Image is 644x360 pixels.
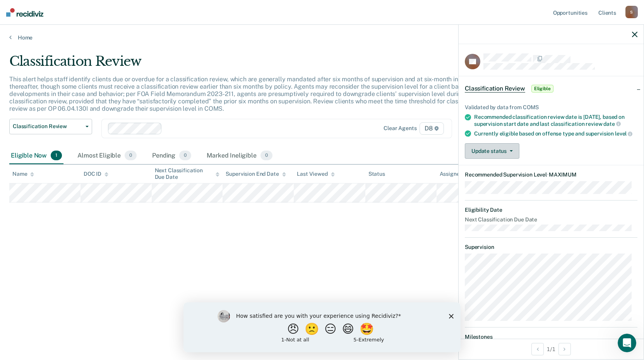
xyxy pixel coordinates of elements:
[603,121,620,127] span: date
[465,104,637,111] div: Validated by data from COMS
[465,85,525,93] span: Classification Review
[465,216,637,223] dt: Next Classification Due Date
[625,6,638,18] div: S
[9,53,492,75] div: Classification Review
[531,85,553,93] span: Eligible
[474,130,637,137] div: Currently eligible based on offense type and supervision
[297,171,334,177] div: Last Viewed
[205,147,274,165] div: Marked Ineligible
[474,114,637,127] div: Recommended classification review date is [DATE], based on supervision start date and last classi...
[618,334,636,352] iframe: Intercom live chat
[12,171,34,177] div: Name
[531,343,544,355] button: Previous Opportunity
[459,339,644,359] div: 1 / 1
[459,76,644,101] div: Classification ReviewEligible
[183,302,461,352] iframe: Survey by Kim from Recidiviz
[615,130,632,137] span: level
[420,122,444,135] span: D8
[440,171,476,177] div: Assigned to
[384,125,416,132] div: Clear agents
[9,147,63,165] div: Eligible Now
[465,244,637,250] dt: Supervision
[547,171,549,178] span: •
[226,171,286,177] div: Supervision End Date
[125,151,137,161] span: 0
[155,167,220,180] div: Next Classification Due Date
[465,171,637,178] dt: Recommended Supervision Level MAXIMUM
[76,147,138,165] div: Almost Eligible
[260,151,272,161] span: 0
[6,8,43,17] img: Recidiviz
[465,207,637,213] dt: Eligibility Date
[9,75,484,113] p: This alert helps staff identify clients due or overdue for a classification review, which are gen...
[368,171,385,177] div: Status
[13,123,82,130] span: Classification Review
[51,151,62,161] span: 1
[151,147,193,165] div: Pending
[179,151,191,161] span: 0
[9,34,635,41] a: Home
[465,334,637,340] dt: Milestones
[84,171,108,177] div: DOC ID
[465,143,519,159] button: Update status
[558,343,571,355] button: Next Opportunity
